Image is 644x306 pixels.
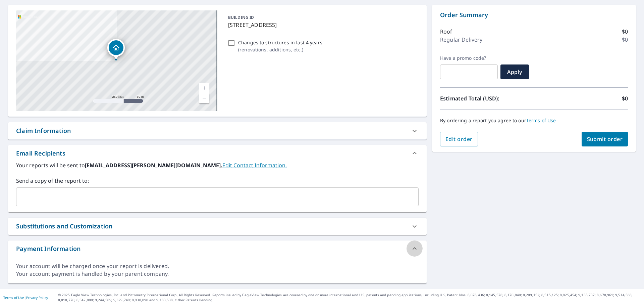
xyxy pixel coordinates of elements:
[445,135,473,143] span: Edit order
[107,39,125,60] div: Dropped pin, building 1, Residential property, 5335 Daisy St Springfield, OR 97478
[622,36,628,44] p: $0
[8,122,427,139] div: Claim Information
[8,145,427,161] div: Email Recipients
[440,132,478,146] button: Edit order
[199,93,209,103] a: Current Level 17, Zoom Out
[582,132,628,146] button: Submit order
[16,177,419,185] label: Send a copy of the report to:
[16,244,80,253] div: Payment Information
[440,55,498,61] label: Have a promo code?
[58,293,641,303] p: © 2025 Eagle View Technologies, Inc. and Pictometry International Corp. All Rights Reserved. Repo...
[8,241,427,257] div: Payment Information
[238,46,322,53] p: ( renovations, additions, etc. )
[526,117,556,124] a: Terms of Use
[16,126,71,135] div: Claim Information
[440,28,452,36] p: Roof
[622,94,628,102] p: $0
[222,162,287,169] a: EditContactInfo
[16,262,419,270] div: Your account will be charged once your report is delivered.
[440,94,534,102] p: Estimated Total (USD):
[440,118,628,124] p: By ordering a report you agree to our
[3,296,48,300] p: |
[16,161,419,169] label: Your reports will be sent to
[587,135,623,143] span: Submit order
[228,21,416,29] p: [STREET_ADDRESS]
[506,68,524,76] span: Apply
[622,28,628,36] p: $0
[500,64,529,79] button: Apply
[8,218,427,235] div: Substitutions and Customization
[16,149,65,158] div: Email Recipients
[85,162,222,169] b: [EMAIL_ADDRESS][PERSON_NAME][DOMAIN_NAME].
[440,10,628,19] p: Order Summary
[3,295,24,300] a: Terms of Use
[199,83,209,93] a: Current Level 17, Zoom In
[16,222,112,231] div: Substitutions and Customization
[440,36,482,44] p: Regular Delivery
[26,295,48,300] a: Privacy Policy
[238,39,322,46] p: Changes to structures in last 4 years
[16,270,419,278] div: Your account payment is handled by your parent company.
[228,14,254,20] p: BUILDING ID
